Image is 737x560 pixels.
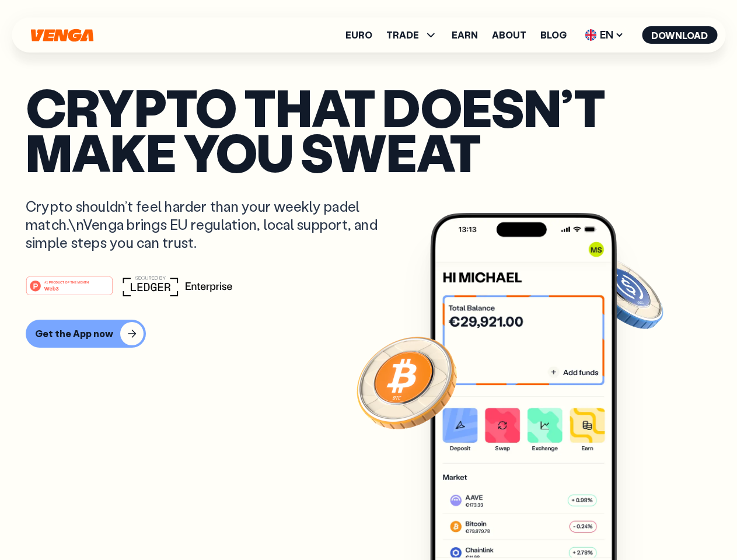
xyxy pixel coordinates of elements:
p: Crypto that doesn’t make you sweat [26,85,711,174]
span: TRADE [386,30,419,40]
button: Get the App now [26,320,146,348]
a: Euro [345,30,372,40]
p: Crypto shouldn’t feel harder than your weekly padel match.\nVenga brings EU regulation, local sup... [26,197,394,252]
img: flag-uk [585,29,596,41]
span: TRADE [386,28,438,42]
div: Get the App now [35,328,113,339]
a: #1 PRODUCT OF THE MONTHWeb3 [26,283,113,298]
a: Earn [452,30,478,40]
span: EN [581,26,628,44]
svg: Home [29,29,95,42]
img: Bitcoin [354,330,459,435]
a: Blog [540,30,567,40]
tspan: #1 PRODUCT OF THE MONTH [44,280,89,283]
tspan: Web3 [44,285,59,291]
img: USDC coin [582,251,666,335]
a: About [492,30,526,40]
a: Get the App now [26,320,711,348]
button: Download [642,26,717,44]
